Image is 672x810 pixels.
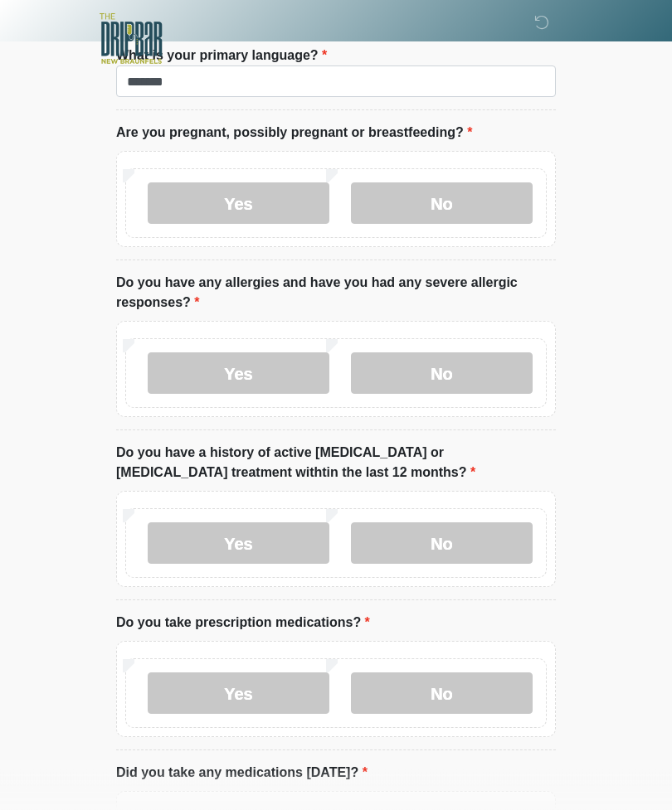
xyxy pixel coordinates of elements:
label: Do you have a history of active [MEDICAL_DATA] or [MEDICAL_DATA] treatment withtin the last 12 mo... [116,444,556,483]
label: No [351,673,533,715]
label: Yes [148,523,329,565]
label: Do you take prescription medications? [116,614,370,633]
label: Did you take any medications [DATE]? [116,764,368,783]
label: Yes [148,183,329,225]
label: No [351,183,533,225]
label: Do you have any allergies and have you had any severe allergic responses? [116,274,556,313]
label: Yes [148,673,329,715]
label: No [351,523,533,565]
label: Yes [148,353,329,395]
label: No [351,353,533,395]
label: Are you pregnant, possibly pregnant or breastfeeding? [116,124,472,143]
img: The DRIPBaR - New Braunfels Logo [100,12,163,66]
